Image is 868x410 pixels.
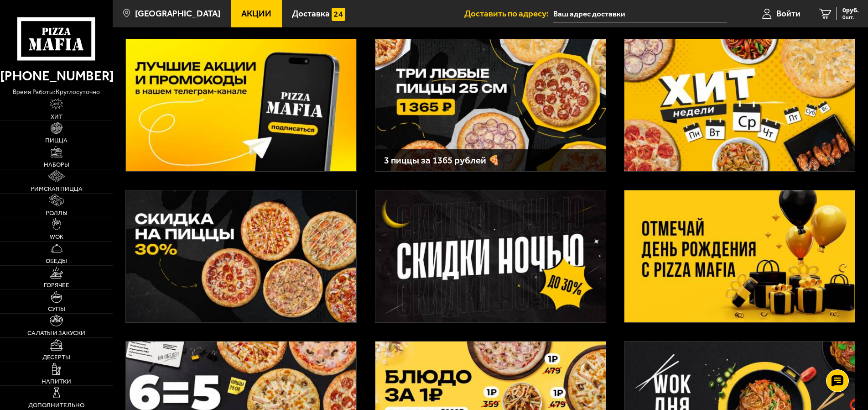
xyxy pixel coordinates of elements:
span: [GEOGRAPHIC_DATA] [135,9,220,18]
a: 3 пиццы за 1365 рублей 🍕 [375,39,606,172]
span: Дополнительно [28,402,84,408]
span: Супы [48,306,65,312]
h3: 3 пиццы за 1365 рублей 🍕 [384,156,596,165]
span: Горячее [44,282,69,288]
span: WOK [50,234,63,240]
span: Обеды [46,258,67,264]
span: Римская пицца [31,186,83,192]
span: Акции [241,9,271,18]
span: 0 шт. [842,15,859,20]
span: Доставка [292,9,330,18]
span: Войти [776,9,800,18]
span: Роллы [46,210,68,216]
span: 0 руб. [842,7,859,14]
img: 15daf4d41897b9f0e9f617042186c801.svg [332,8,345,21]
span: Десерты [42,354,70,360]
span: Наборы [44,162,69,168]
span: Пицца [45,137,68,143]
span: Доставить по адресу: [464,9,553,18]
span: Хит [51,114,62,120]
span: Напитки [42,378,71,384]
span: Салаты и закуски [27,330,85,336]
input: Ваш адрес доставки [553,5,727,22]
